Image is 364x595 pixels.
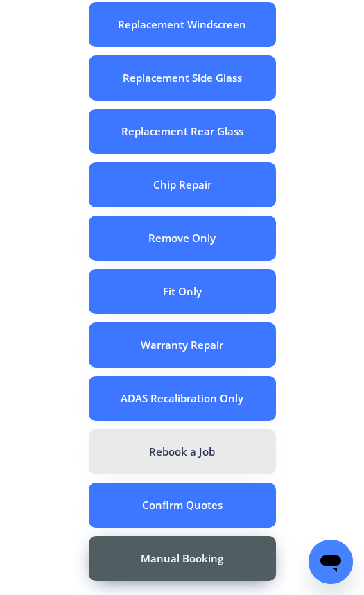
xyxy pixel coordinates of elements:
[89,483,276,528] button: Confirm Quotes
[89,376,276,421] button: ADAS Recalibration Only
[89,216,276,261] button: Remove Only
[89,162,276,207] button: Chip Repair
[89,429,276,474] button: Rebook a Job
[89,322,276,368] button: Warranty Repair
[309,540,353,584] iframe: Button to launch messaging window
[89,536,276,581] button: Manual Booking
[89,55,276,101] button: Replacement Side Glass
[89,269,276,314] button: Fit Only
[89,109,276,154] button: Replacement Rear Glass
[89,2,276,47] button: Replacement Windscreen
